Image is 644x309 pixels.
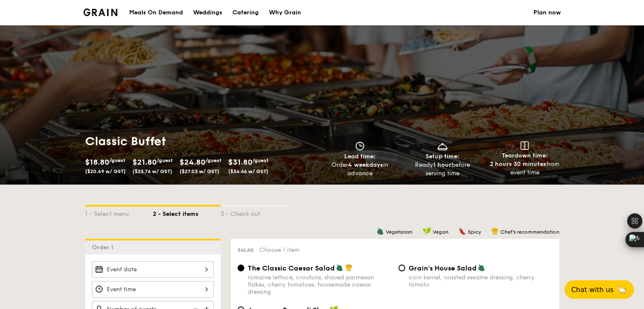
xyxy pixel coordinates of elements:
input: Grain's House Saladcorn kernel, roasted sesame dressing, cherry tomato [398,265,405,271]
span: ($34.66 w/ GST) [228,168,268,174]
div: from event time [487,160,563,177]
strong: 1 hour [433,161,451,168]
img: icon-vegetarian.fe4039eb.svg [376,227,384,235]
span: Order 1 [92,244,117,251]
img: icon-chef-hat.a58ddaea.svg [491,227,499,235]
span: ($23.76 w/ GST) [133,168,172,174]
div: 1 - Select menu [85,207,153,218]
button: Chat with us🦙 [564,280,634,299]
span: /guest [252,157,268,163]
span: The Classic Caesar Salad [248,264,335,272]
span: Chef's recommendation [500,229,559,235]
span: Spicy [468,229,481,235]
img: icon-spicy.37a8142b.svg [459,227,466,235]
div: romaine lettuce, croutons, shaved parmesan flakes, cherry tomatoes, housemade caesar dressing [248,274,392,295]
img: icon-dish.430c3a2e.svg [436,141,449,151]
span: $18.80 [85,157,109,167]
img: icon-chef-hat.a58ddaea.svg [345,264,353,271]
strong: 4 weekdays [348,161,383,168]
h1: Classic Buffet [85,134,319,149]
span: /guest [157,157,173,163]
div: 2 - Select items [153,207,221,218]
img: icon-vegan.f8ff3823.svg [423,227,431,235]
img: icon-vegetarian.fe4039eb.svg [336,264,343,271]
span: Vegetarian [386,229,412,235]
img: icon-teardown.65201eee.svg [520,141,529,150]
span: Lead time: [344,153,376,160]
img: icon-clock.2db775ea.svg [354,141,366,151]
span: $31.80 [228,157,252,167]
span: $21.80 [133,157,157,167]
span: Teardown time: [502,152,548,159]
img: icon-vegetarian.fe4039eb.svg [478,264,485,271]
span: /guest [205,157,221,163]
span: Grain's House Salad [409,264,477,272]
span: Vegan [433,229,448,235]
span: Salad [238,247,254,253]
div: 3 - Check out [221,207,288,218]
input: Event time [92,281,214,298]
span: $24.80 [180,157,205,167]
span: ($27.03 w/ GST) [180,168,219,174]
span: /guest [109,157,125,163]
a: Logotype [83,8,118,16]
input: The Classic Caesar Saladromaine lettuce, croutons, shaved parmesan flakes, cherry tomatoes, house... [238,265,244,271]
img: Grain [83,8,118,16]
span: Setup time: [426,153,459,160]
div: Ready before serving time [404,161,480,178]
strong: 2 hours 30 minutes [490,160,546,168]
span: ($20.49 w/ GST) [85,168,126,174]
div: corn kernel, roasted sesame dressing, cherry tomato [409,274,553,288]
span: Chat with us [571,286,614,294]
div: Order in advance [322,161,398,178]
span: 🦙 [617,285,627,295]
span: Choose 1 item [259,246,299,254]
input: Event date [92,261,214,278]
